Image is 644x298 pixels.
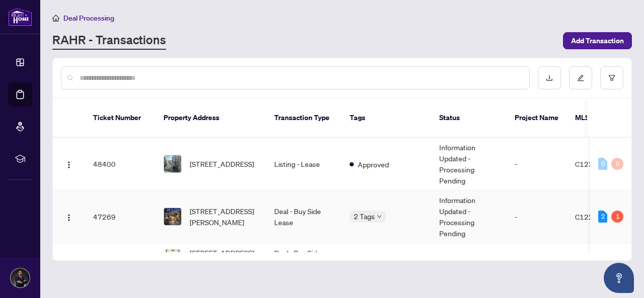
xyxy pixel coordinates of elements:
button: Logo [61,209,77,225]
img: Profile Icon [11,268,30,287]
td: - [507,190,567,243]
span: C12261192 [575,212,616,221]
button: Logo [61,250,77,266]
span: Approved [358,159,389,170]
span: download [546,74,553,81]
button: Open asap [604,263,634,293]
th: Ticket Number [85,98,155,138]
span: home [52,15,59,22]
span: down [377,214,382,219]
button: edit [569,66,592,89]
span: [STREET_ADDRESS] [190,158,254,169]
button: download [538,66,561,89]
img: thumbnail-img [164,155,181,172]
td: 48400 [85,138,155,190]
td: Deal - Buy Side Lease [266,243,342,274]
img: thumbnail-img [164,250,181,267]
td: 42041 [85,243,155,274]
span: edit [577,74,584,81]
td: Deal Closed [431,243,507,274]
td: - [507,138,567,190]
th: Transaction Type [266,98,342,138]
th: Project Name [507,98,567,138]
span: Add Transaction [571,33,624,49]
button: Add Transaction [563,32,632,49]
td: 47269 [85,190,155,243]
th: Status [431,98,507,138]
img: logo [8,8,32,26]
th: Tags [342,98,431,138]
span: Deal Processing [63,14,114,23]
td: Deal - Buy Side Lease [266,190,342,243]
span: 2 Tags [354,211,375,222]
th: MLS # [567,98,627,138]
td: Information Updated - Processing Pending [431,138,507,190]
span: C12339373 [575,159,616,168]
span: filter [608,74,615,81]
td: Listing - Lease [266,138,342,190]
img: Logo [65,161,73,169]
div: 0 [598,158,607,170]
span: [STREET_ADDRESS][PERSON_NAME] [190,247,258,269]
img: Logo [65,214,73,222]
a: RAHR - Transactions [52,32,166,50]
button: Logo [61,156,77,172]
th: Property Address [155,98,266,138]
div: 0 [611,158,623,170]
div: 1 [611,211,623,223]
div: 2 [598,211,607,223]
td: Information Updated - Processing Pending [431,190,507,243]
img: thumbnail-img [164,208,181,225]
span: [STREET_ADDRESS][PERSON_NAME] [190,206,258,228]
td: - [507,243,567,274]
button: filter [600,66,623,89]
